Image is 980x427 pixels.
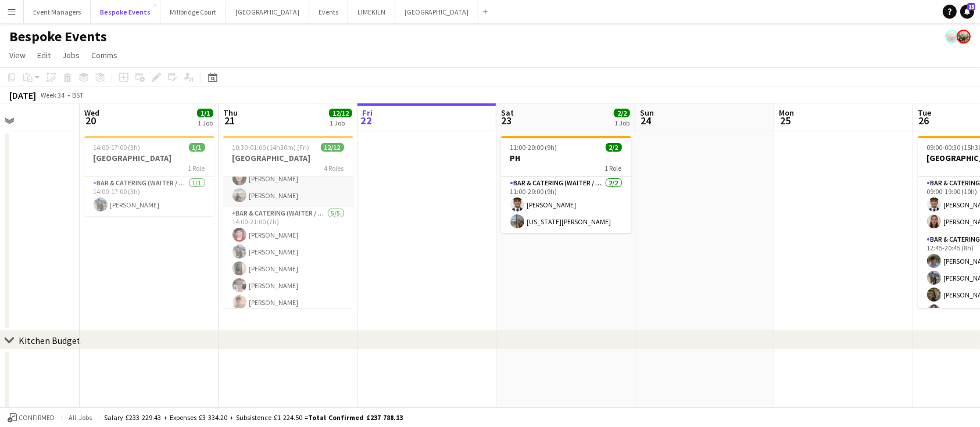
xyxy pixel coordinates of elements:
[501,107,514,118] span: Sat
[321,143,344,152] span: 12/12
[223,107,238,118] span: Thu
[197,109,213,117] span: 1/1
[160,1,226,23] button: Millbridge Court
[330,119,352,127] div: 1 Job
[918,107,931,118] span: Tue
[37,50,51,60] span: Edit
[329,109,352,117] span: 12/12
[640,107,654,118] span: Sun
[9,28,107,45] h1: Bespoke Events
[501,177,631,233] app-card-role: Bar & Catering (Waiter / waitress)2/211:00-20:00 (9h)[PERSON_NAME][US_STATE][PERSON_NAME]
[58,48,84,63] a: Jobs
[91,50,117,60] span: Comms
[308,413,403,422] span: Total Confirmed £237 788.13
[638,114,654,127] span: 24
[221,114,238,127] span: 21
[9,50,26,60] span: View
[189,143,205,152] span: 1/1
[19,414,55,422] span: Confirmed
[348,1,395,23] button: LIMEKILN
[614,119,630,127] div: 1 Job
[5,48,30,63] a: View
[66,413,94,422] span: All jobs
[324,164,344,173] span: 4 Roles
[960,5,974,19] a: 15
[38,91,67,99] span: Week 34
[501,136,631,233] app-job-card: 11:00-20:00 (9h)2/2PH1 RoleBar & Catering (Waiter / waitress)2/211:00-20:00 (9h)[PERSON_NAME][US_...
[94,143,141,152] span: 14:00-17:00 (3h)
[233,143,310,152] span: 10:30-01:00 (14h30m) (Fri)
[84,153,214,163] h3: [GEOGRAPHIC_DATA]
[777,114,794,127] span: 25
[945,30,959,44] app-user-avatar: Staffing Manager
[223,136,353,308] app-job-card: 10:30-01:00 (14h30m) (Fri)12/12[GEOGRAPHIC_DATA]4 RolesBar & Catering (Waiter / waitress)2/210:30...
[499,114,514,127] span: 23
[362,107,373,118] span: Fri
[957,30,971,44] app-user-avatar: Staffing Manager
[916,114,931,127] span: 26
[967,3,975,10] span: 15
[223,150,353,207] app-card-role: Bar & Catering (Waiter / waitress)2/210:30-19:00 (8h30m)[PERSON_NAME][PERSON_NAME]
[226,1,309,23] button: [GEOGRAPHIC_DATA]
[33,48,55,63] a: Edit
[395,1,478,23] button: [GEOGRAPHIC_DATA]
[87,48,122,63] a: Comms
[309,1,348,23] button: Events
[62,50,80,60] span: Jobs
[6,411,56,424] button: Confirmed
[510,143,557,152] span: 11:00-20:00 (9h)
[84,177,214,216] app-card-role: Bar & Catering (Waiter / waitress)1/114:00-17:00 (3h)[PERSON_NAME]
[223,153,353,163] h3: [GEOGRAPHIC_DATA]
[360,114,373,127] span: 22
[614,109,630,117] span: 2/2
[104,413,403,422] div: Salary £233 229.43 + Expenses £3 334.20 + Subsistence £1 224.50 =
[72,91,84,99] div: BST
[223,207,353,314] app-card-role: Bar & Catering (Waiter / waitress)5/514:00-21:00 (7h)[PERSON_NAME][PERSON_NAME][PERSON_NAME][PERS...
[779,107,794,118] span: Mon
[188,164,205,173] span: 1 Role
[9,89,36,101] div: [DATE]
[24,1,91,23] button: Event Managers
[91,1,160,23] button: Bespoke Events
[606,143,622,152] span: 2/2
[198,119,213,127] div: 1 Job
[19,335,81,346] div: Kitchen Budget
[605,164,622,173] span: 1 Role
[84,107,99,118] span: Wed
[501,153,631,163] h3: PH
[83,114,99,127] span: 20
[84,136,214,216] app-job-card: 14:00-17:00 (3h)1/1[GEOGRAPHIC_DATA]1 RoleBar & Catering (Waiter / waitress)1/114:00-17:00 (3h)[P...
